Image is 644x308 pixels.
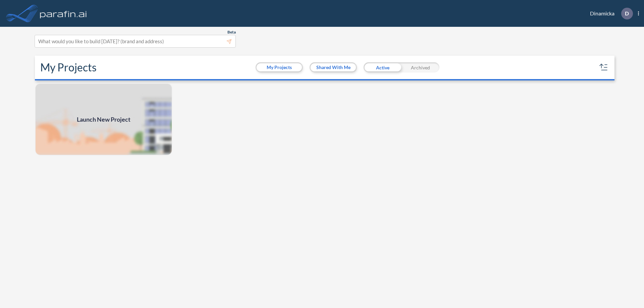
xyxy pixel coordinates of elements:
[598,62,609,73] button: sort
[35,83,172,156] img: add
[77,115,130,124] span: Launch New Project
[39,7,88,20] img: logo
[35,83,172,156] a: Launch New Project
[580,8,639,19] div: Dinamicka
[311,63,356,71] button: Shared With Me
[257,63,302,71] button: My Projects
[401,62,439,72] div: Archived
[364,62,401,72] div: Active
[227,29,236,35] span: Beta
[625,10,629,16] p: D
[40,61,97,74] h2: My Projects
